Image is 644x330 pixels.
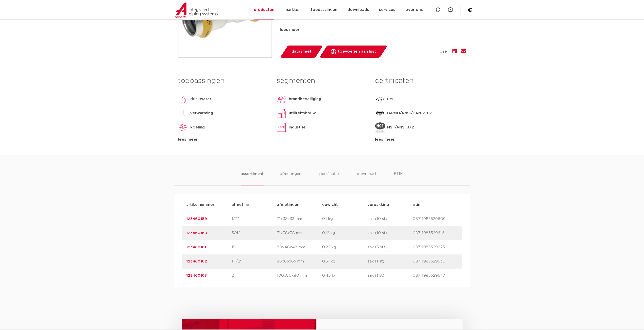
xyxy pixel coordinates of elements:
p: 0,1 kg [322,216,367,222]
li: assortiment [241,171,264,185]
p: 08711985529630 [413,258,458,265]
p: 0,22 kg [322,244,367,250]
img: utiliteitsbouw [277,108,287,118]
p: brandbeveiliging [289,96,321,102]
span: deel: [440,49,448,55]
li: downloads [357,171,378,185]
li: specificaties [318,171,341,185]
p: 71x33x33 mm [277,216,322,222]
img: drinkwater [178,94,188,104]
div: lees meer [280,27,466,33]
p: drinkwater [190,96,211,102]
a: 123460162 [186,259,207,263]
a: 123460163 [186,274,207,277]
p: zak (10 st) [367,230,413,236]
p: gtin [413,202,458,208]
p: FM [387,96,393,102]
h3: segmenten [277,76,367,86]
img: FM [375,94,385,104]
p: 88x65x65 mm [277,258,322,265]
p: 100x80x80 mm [277,273,322,279]
p: 71x38x38 mm [277,230,322,236]
div: lees meer [375,137,466,143]
img: verwarming [178,108,188,118]
a: 123460161 [186,245,206,249]
p: 0,31 kg [322,258,367,265]
p: 80x48x48 mm [277,244,322,250]
p: industrie [289,124,306,130]
p: NSF/ANSI 372 [387,124,414,130]
p: zak (1 st) [367,273,413,279]
li: afmetingen [280,171,301,185]
p: IAPMO/ANSI/CAN Z1117 [387,110,432,116]
p: 08711985529623 [413,244,458,250]
p: gewicht [322,202,367,208]
p: 1" [232,244,277,250]
p: 08711985529647 [413,273,458,279]
p: 0,12 kg [322,230,367,236]
img: NSF/ANSI 372 [375,122,385,133]
div: lees meer [178,137,269,143]
p: zak (10 st) [367,216,413,222]
p: 3/4" [232,230,277,236]
p: 2" [232,273,277,279]
span: toevoegen aan lijst [338,48,376,56]
p: koeling [190,124,205,130]
p: verwarming [190,110,213,116]
img: IAPMO/ANSI/CAN Z1117 [375,108,385,118]
img: industrie [277,122,287,133]
img: brandbeveiliging [277,94,287,104]
p: verpakking [367,202,413,208]
a: datasheet [280,46,323,58]
img: koeling [178,122,188,133]
li: ETIM [394,171,403,185]
p: 1 1/2" [232,258,277,265]
p: zak (5 st) [367,244,413,250]
span: datasheet [292,48,311,56]
p: artikelnummer [186,202,232,208]
h3: toepassingen [178,76,269,86]
p: 08711985529609 [413,216,458,222]
a: 123460159 [186,217,207,221]
a: 123460160 [186,231,207,235]
p: afmeting [232,202,277,208]
p: 08711985529616 [413,230,458,236]
p: zak (1 st) [367,258,413,265]
p: afmetingen [277,202,322,208]
p: utiliteitsbouw [289,110,316,116]
p: 1/2" [232,216,277,222]
h3: certificaten [375,76,466,86]
p: 0,45 kg [322,273,367,279]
